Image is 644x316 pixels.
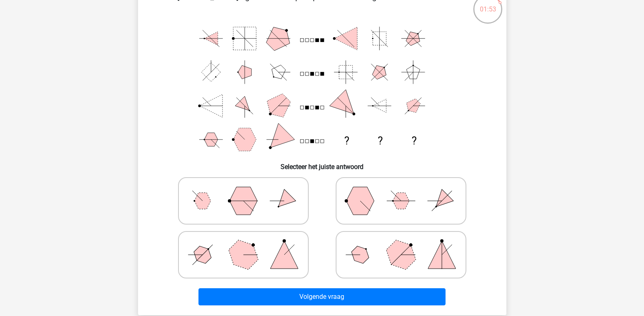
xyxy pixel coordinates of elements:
text: ? [411,135,416,147]
text: ? [378,135,383,147]
text: ? [344,135,349,147]
button: Volgende vraag [198,288,446,305]
h6: Selecteer het juiste antwoord [151,156,493,171]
